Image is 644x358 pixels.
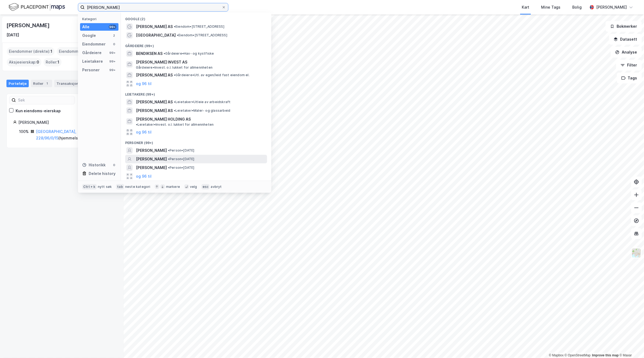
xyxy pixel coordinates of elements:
span: BENDIKSEN AS [136,50,163,57]
div: Kategori [82,17,118,21]
div: tab [116,184,124,189]
span: • [174,100,175,104]
div: [PERSON_NAME] [6,21,51,30]
span: Gårdeiere • Invest. o.l. lukket for allmennheten [136,65,213,70]
div: 100% [19,128,29,135]
div: Gårdeiere [82,50,102,56]
div: nytt søk [98,185,112,189]
span: • [136,122,138,127]
button: Bokmerker [606,21,642,32]
span: Gårdeiere • Hav- og kystfiske [164,51,214,56]
span: [PERSON_NAME] AS [136,23,173,30]
div: velg [190,185,197,189]
span: • [168,148,170,152]
span: Gårdeiere • Utl. av egen/leid fast eiendom el. [174,73,250,77]
span: Person • [DATE] [168,157,195,161]
a: Mapbox [549,353,564,357]
div: 99+ [109,25,116,29]
button: Analyse [611,47,642,58]
span: Leietaker • Maler- og glassarbeid [174,108,230,113]
span: Eiendom • [STREET_ADDRESS] [174,24,224,29]
button: Filter [616,60,642,71]
div: Mine Tags [541,4,560,10]
span: Person • [DATE] [168,166,195,170]
span: 1 [57,59,59,65]
div: 99+ [109,59,116,64]
button: og 96 til [136,80,152,87]
div: Personer [82,67,100,73]
div: Eiendommer (direkte) : [7,47,55,56]
span: [PERSON_NAME] HOLDING AS [136,116,191,122]
div: Historikk [82,162,106,168]
iframe: Chat Widget [617,332,644,358]
div: Eiendommer [82,41,106,47]
div: 1 [45,81,50,86]
div: Roller : [44,58,62,66]
img: logo.f888ab2527a4732fd821a326f86c7f29.svg [9,2,65,12]
a: Improve this map [592,353,619,357]
span: [PERSON_NAME] INVEST AS [136,59,265,65]
div: Leietakere [82,58,103,65]
div: 0 [112,163,116,167]
span: [PERSON_NAME] [136,156,167,162]
div: Transaksjoner [54,80,91,87]
div: 0 [112,42,116,46]
span: [GEOGRAPHIC_DATA] [136,32,176,38]
div: Google (2) [121,13,271,22]
span: • [174,24,175,29]
button: Tags [617,73,642,83]
div: Ctrl + k [82,184,97,189]
div: 99+ [109,68,116,72]
span: Leietaker • Utleie av arbeidskraft [174,100,231,104]
span: Leietaker • Invest. o.l. lukket for allmennheten [136,122,214,127]
span: [PERSON_NAME] [136,164,167,171]
div: [PERSON_NAME] [18,119,110,126]
div: [PERSON_NAME] [596,4,627,10]
span: • [164,51,165,55]
span: Eiendom • [STREET_ADDRESS] [177,33,227,37]
div: Aksjeeierskap : [7,58,41,66]
span: • [174,108,175,113]
span: • [168,166,170,170]
div: Kart [522,4,529,10]
div: Gårdeiere (99+) [121,40,271,49]
div: Google [82,32,96,39]
span: • [177,33,178,37]
span: Person • [DATE] [168,148,195,153]
span: [PERSON_NAME] [136,147,167,154]
div: 2 [112,33,116,38]
a: OpenStreetMap [565,353,591,357]
div: Portefølje [6,80,29,87]
a: [GEOGRAPHIC_DATA], 228/96/0/15 [36,129,76,140]
button: og 96 til [136,129,152,135]
span: [PERSON_NAME] AS [136,99,173,105]
div: Eiendommer (Indirekte) : [57,47,109,56]
span: 0 [37,59,39,65]
img: Z [631,248,642,258]
div: [DATE] [6,32,19,38]
div: Roller [31,80,52,87]
div: Bolig [572,4,582,10]
div: Personer (99+) [121,136,271,146]
span: 1 [51,48,52,55]
div: neste kategori [125,185,150,189]
div: Leietakere (99+) [121,88,271,98]
div: Kun eiendoms-eierskap [16,108,61,114]
span: • [174,73,175,77]
div: Alle [82,24,89,30]
div: Delete history [89,170,116,177]
button: Datasett [609,34,642,45]
span: [PERSON_NAME] AS [136,107,173,114]
div: 99+ [109,51,116,55]
div: markere [166,185,180,189]
div: avbryt [211,185,222,189]
button: og 96 til [136,173,152,180]
div: ( hjemmelshaver ) [36,128,110,141]
div: esc [202,184,210,189]
input: Søk på adresse, matrikkel, gårdeiere, leietakere eller personer [85,3,222,11]
input: Søk [16,96,75,104]
span: • [168,157,170,161]
span: [PERSON_NAME] AS [136,72,173,78]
